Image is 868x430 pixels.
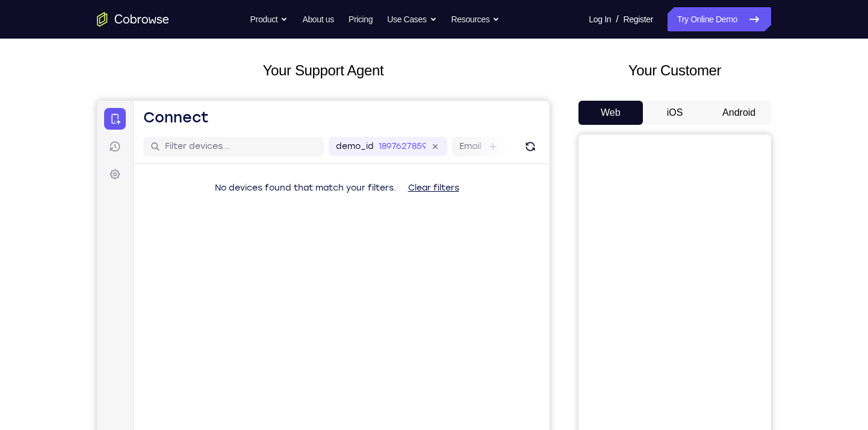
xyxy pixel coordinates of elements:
a: About us [302,7,333,31]
h2: Your Support Agent [97,60,550,81]
a: Go to the home page [97,12,169,27]
button: Android [707,101,771,125]
button: Use Cases [387,7,436,31]
a: Log In [589,7,611,31]
h2: Your Customer [578,60,771,81]
button: Clear filters [302,75,372,100]
a: Pricing [349,7,373,31]
button: Resources [451,7,500,31]
span: No devices found that match your filters. [118,82,299,92]
span: / [616,12,618,27]
button: iOS [643,101,707,125]
button: Product [250,7,288,31]
button: 6-digit code [208,363,281,387]
a: Register [624,7,653,31]
a: Try Online Demo [668,7,771,31]
button: Web [578,101,643,125]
